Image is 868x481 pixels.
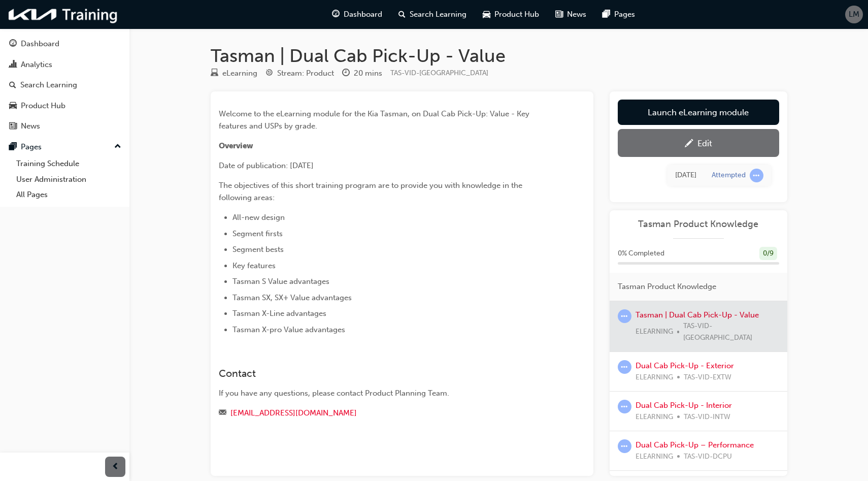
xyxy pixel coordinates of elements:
span: target-icon [265,69,273,78]
span: Key features [232,261,276,270]
span: TAS-VID-DCPU [684,451,732,463]
span: The objectives of this short training program are to provide you with knowledge in the following ... [219,181,524,202]
span: prev-icon [112,461,119,473]
span: Tasman X-pro Value advantages [232,325,345,334]
span: Tasman SX, SX+ Value advantages [232,293,352,302]
div: Edit [697,138,712,148]
a: Dual Cab Pick-Up – Performance [636,440,754,450]
span: learningResourceType_ELEARNING-icon [211,69,218,78]
a: car-iconProduct Hub [475,4,547,25]
span: guage-icon [332,8,340,21]
div: Search Learning [20,79,77,91]
span: search-icon [9,81,16,90]
a: User Administration [12,172,125,187]
div: Email [219,407,549,420]
span: ELEARNING [636,411,673,423]
span: news-icon [555,8,563,21]
span: learningRecordVerb_ATTEMPT-icon [618,400,631,413]
span: TAS-VID-INTW [684,411,730,423]
span: Learning resource code [390,69,488,77]
button: LM [845,6,863,23]
a: guage-iconDashboard [324,4,390,25]
span: ELEARNING [636,451,673,463]
span: pages-icon [603,8,610,21]
span: LM [849,9,859,20]
span: guage-icon [9,40,17,49]
div: Attempted [712,171,746,180]
a: Training Schedule [12,156,125,172]
div: News [21,120,40,132]
span: car-icon [483,8,490,21]
div: Type [211,67,257,80]
a: news-iconNews [547,4,594,25]
a: Launch eLearning module [618,100,779,125]
a: Analytics [4,55,125,74]
img: kia-training [5,4,122,25]
span: up-icon [114,140,121,153]
span: learningRecordVerb_ATTEMPT-icon [618,309,631,323]
span: learningRecordVerb_ATTEMPT-icon [618,360,631,374]
div: 20 mins [354,68,382,79]
span: clock-icon [342,69,350,78]
a: search-iconSearch Learning [390,4,475,25]
span: Segment bests [232,245,284,254]
span: Pages [614,9,635,20]
span: search-icon [398,8,406,21]
button: Pages [4,138,125,156]
span: pages-icon [9,143,17,152]
div: Fri Sep 12 2025 12:01:20 GMT+1000 (Australian Eastern Standard Time) [675,170,696,181]
a: All Pages [12,187,125,203]
span: All-new design [232,213,285,222]
span: Product Hub [494,9,539,20]
a: Product Hub [4,97,125,115]
span: Tasman Product Knowledge [618,281,716,293]
div: Product Hub [21,100,65,112]
a: [EMAIL_ADDRESS][DOMAIN_NAME] [230,408,357,418]
span: TAS-VID-EXTW [684,372,731,383]
span: email-icon [219,409,226,418]
div: Dashboard [21,38,59,50]
span: learningRecordVerb_ATTEMPT-icon [750,169,763,182]
span: ELEARNING [636,372,673,383]
span: pencil-icon [685,139,693,149]
a: Dual Cab Pick-Up - Interior [636,401,732,410]
span: Segment firsts [232,229,283,238]
span: Date of publication: [DATE] [219,161,314,170]
a: Search Learning [4,76,125,94]
span: Tasman X-Line advantages [232,309,326,318]
h1: Tasman | Dual Cab Pick-Up - Value [211,45,787,67]
span: chart-icon [9,60,17,70]
span: 0 % Completed [618,248,664,260]
span: news-icon [9,122,17,131]
a: Dual Cab Pick-Up - Exterior [636,361,734,370]
span: Welcome to the eLearning module for the Kia Tasman, on Dual Cab Pick-Up: Value - Key features and... [219,109,531,131]
div: Analytics [21,59,52,71]
h3: Contact [219,368,549,379]
span: Tasman S Value advantages [232,277,329,286]
div: Stream [265,67,334,80]
a: Edit [618,129,779,157]
span: Overview [219,141,253,150]
span: learningRecordVerb_ATTEMPT-icon [618,439,631,453]
div: Pages [21,141,42,153]
div: If you have any questions, please contact Product Planning Team. [219,388,549,399]
span: Dashboard [344,9,382,20]
button: DashboardAnalyticsSearch LearningProduct HubNews [4,33,125,138]
a: Dashboard [4,35,125,53]
span: car-icon [9,102,17,111]
a: Tasman Product Knowledge [618,218,779,230]
span: Search Learning [410,9,466,20]
div: Duration [342,67,382,80]
a: News [4,117,125,136]
div: Stream: Product [277,68,334,79]
div: eLearning [222,68,257,79]
span: News [567,9,586,20]
a: pages-iconPages [594,4,643,25]
div: 0 / 9 [759,247,777,261]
